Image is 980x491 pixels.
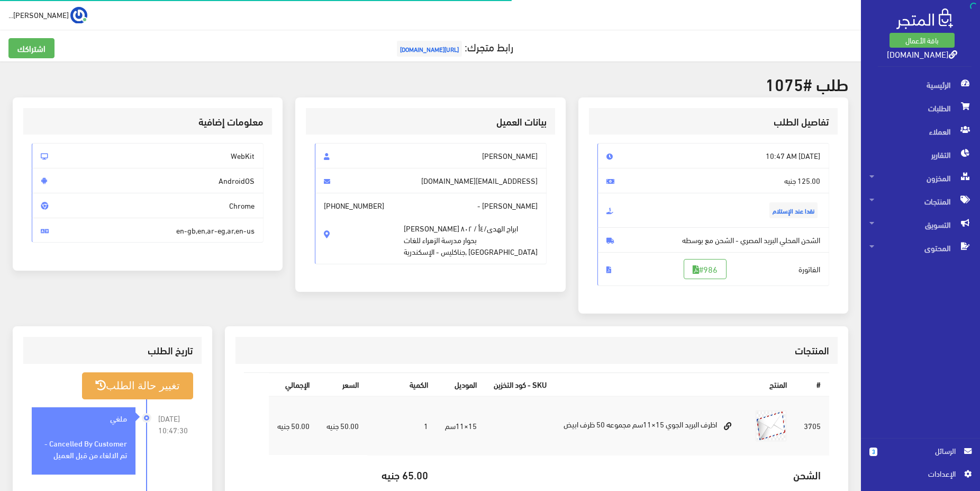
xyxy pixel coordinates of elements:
[485,373,555,396] th: SKU - كود التخزين
[861,166,980,190] a: المخزون
[869,166,972,190] span: المخزون
[795,396,829,456] td: 3705
[315,117,547,127] h3: بيانات العميل
[32,117,264,127] h3: معلومات إضافية
[397,41,462,57] span: [URL][DOMAIN_NAME]
[8,8,69,21] span: [PERSON_NAME]...
[869,236,972,260] span: المحتوى
[44,437,127,460] strong: Cancelled By Customer - تم الالغاء من قبل العميل
[684,259,727,279] a: #986
[32,168,264,193] span: AndroidOS
[32,345,193,355] h3: تاريخ الطلب
[8,38,55,58] a: اشتراكك
[869,468,972,485] a: اﻹعدادات
[32,143,264,168] span: WebKit
[315,193,547,264] span: [PERSON_NAME] -
[887,46,957,61] a: [DOMAIN_NAME]
[869,445,972,468] a: 3 الرسائل
[878,468,955,479] span: اﻹعدادات
[597,227,829,253] span: الشحن المحلي البريد المصري - الشحن مع بوسطه
[318,373,367,396] th: السعر
[869,190,972,213] span: المنتجات
[13,418,53,459] iframe: Drift Widget Chat Controller
[437,373,485,396] th: الموديل
[597,252,829,286] span: الفاتورة
[869,120,972,143] span: العملاء
[886,445,956,457] span: الرسائل
[70,7,87,24] img: ...
[869,96,972,120] span: الطلبات
[555,373,795,396] th: المنتج
[555,396,747,456] td: اظرف البريد الجوي 15×11سم مجموعه 50 ظرف ابيض
[324,200,384,211] span: [PHONE_NUMBER]
[597,143,829,168] span: [DATE] 10:47 AM
[376,469,428,480] h5: 65.00 جنيه
[861,236,980,260] a: المحتوى
[158,413,193,436] span: [DATE] 10:47:30
[896,8,953,29] img: .
[13,74,848,93] h2: طلب #1075
[315,143,547,168] span: [PERSON_NAME]
[8,6,87,23] a: ... [PERSON_NAME]...
[445,469,821,480] h5: الشحن
[32,218,264,243] span: en-gb,en,ar-eg,ar,en-us
[269,373,318,396] th: اﻹجمالي
[318,396,367,456] td: 50.00 جنيه
[890,33,955,48] a: باقة الأعمال
[32,193,264,218] span: Chrome
[269,396,318,456] td: 50.00 جنيه
[769,202,818,218] span: نقدا عند الإستلام
[404,211,538,257] span: [PERSON_NAME] ابراج الهدى/٤أ / ٨٠٢ بحوار مدرسة الزهراء للغات جناكليس - الإسكندرية, [GEOGRAPHIC_DATA]
[82,372,193,399] button: تغيير حالة الطلب
[861,96,980,120] a: الطلبات
[437,396,485,456] td: 15×11سم
[597,117,829,127] h3: تفاصيل الطلب
[861,73,980,96] a: الرئيسية
[869,213,972,236] span: التسويق
[367,396,437,456] td: 1
[869,448,877,456] span: 3
[869,73,972,96] span: الرئيسية
[244,345,829,355] h3: المنتجات
[861,120,980,143] a: العملاء
[367,373,437,396] th: الكمية
[869,143,972,166] span: التقارير
[597,168,829,193] span: 125.00 جنيه
[110,412,127,424] strong: ملغي
[795,373,829,396] th: #
[394,37,513,56] a: رابط متجرك:[URL][DOMAIN_NAME]
[861,190,980,213] a: المنتجات
[315,168,547,193] span: [EMAIL_ADDRESS][DOMAIN_NAME]
[861,143,980,166] a: التقارير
